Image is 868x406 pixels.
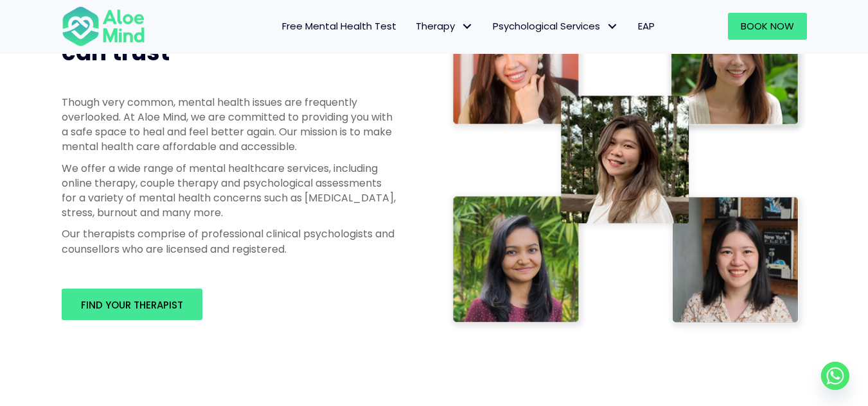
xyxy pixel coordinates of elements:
[81,298,183,312] span: Find your therapist
[62,161,396,221] p: We offer a wide range of mental healthcare services, including online therapy, couple therapy and...
[62,226,396,256] p: Our therapists comprise of professional clinical psychologists and counsellors who are licensed a...
[272,13,406,40] a: Free Mental Health Test
[821,362,849,390] a: Whatsapp
[741,19,794,33] span: Book Now
[458,17,477,36] span: Therapy: submenu
[62,5,145,47] img: Aloe mind Logo
[603,17,622,36] span: Psychological Services: submenu
[416,19,474,33] span: Therapy
[62,289,202,320] a: Find your therapist
[162,13,664,40] nav: Menu
[406,13,483,40] a: TherapyTherapy: submenu
[728,13,807,40] a: Book Now
[282,19,396,33] span: Free Mental Health Test
[493,19,619,33] span: Psychological Services
[628,13,664,40] a: EAP
[638,19,655,33] span: EAP
[62,95,396,155] p: Though very common, mental health issues are frequently overlooked. At Aloe Mind, we are committe...
[483,13,628,40] a: Psychological ServicesPsychological Services: submenu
